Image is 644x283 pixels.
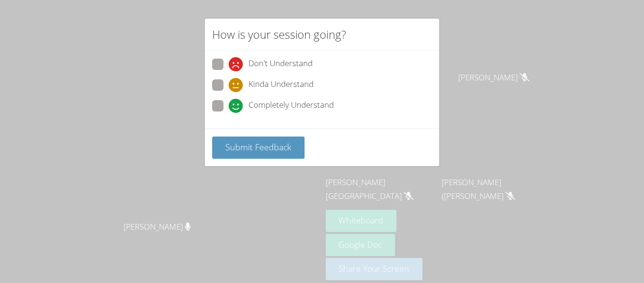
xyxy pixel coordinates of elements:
span: Completely Understand [248,99,334,113]
span: Don't Understand [248,57,313,71]
span: Kinda Understand [248,78,314,92]
span: Submit Feedback [225,141,291,153]
h2: How is your session going? [212,26,346,43]
button: Submit Feedback [212,137,305,159]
